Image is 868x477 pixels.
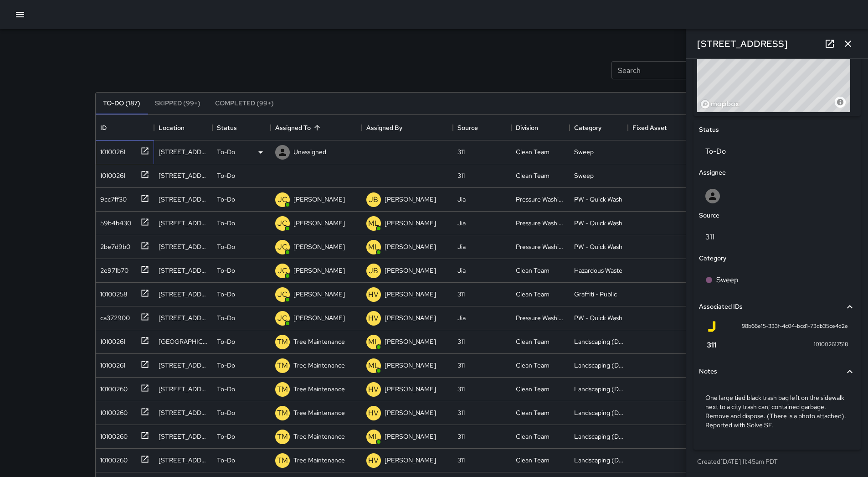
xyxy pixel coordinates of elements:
[217,361,235,370] p: To-Do
[385,195,436,204] p: [PERSON_NAME]
[368,313,379,324] p: HV
[159,361,208,370] div: 537 Jessie Street
[96,115,154,140] div: ID
[97,215,131,228] div: 59b4b430
[385,337,436,346] p: [PERSON_NAME]
[574,313,622,322] div: PW - Quick Wash
[457,171,465,180] div: 311
[574,171,594,180] div: Sweep
[97,191,127,204] div: 9cc7ff30
[159,290,208,299] div: 96 6th Street
[385,432,436,441] p: [PERSON_NAME]
[277,384,288,395] p: TM
[574,432,623,441] div: Landscaping (DG & Weeds)
[516,195,565,204] div: Pressure Washing
[277,194,288,205] p: JC
[217,115,237,140] div: Status
[277,360,288,371] p: TM
[293,266,345,275] p: [PERSON_NAME]
[311,121,324,134] button: Sort
[516,432,550,441] div: Clean Team
[368,242,379,253] p: ML
[574,456,623,465] div: Landscaping (DG & Weeds)
[217,432,235,441] p: To-Do
[457,147,465,156] div: 311
[275,115,311,140] div: Assigned To
[217,313,235,322] p: To-Do
[277,313,288,324] p: JC
[97,404,128,417] div: 10100260
[369,194,378,205] p: JB
[159,242,208,251] div: 66 Mint Street
[217,266,235,275] p: To-Do
[97,167,125,180] div: 10100261
[385,242,436,251] p: [PERSON_NAME]
[368,218,379,229] p: ML
[457,432,465,441] div: 311
[100,115,107,140] div: ID
[574,337,623,346] div: Landscaping (DG & Weeds)
[217,408,235,417] p: To-Do
[511,115,570,140] div: Division
[366,115,402,140] div: Assigned By
[277,337,288,347] p: TM
[217,171,235,180] p: To-Do
[97,428,128,441] div: 10100260
[457,408,465,417] div: 311
[159,456,208,465] div: 108 9th Street
[385,313,436,322] p: [PERSON_NAME]
[385,456,436,465] p: [PERSON_NAME]
[217,290,235,299] p: To-Do
[516,147,550,156] div: Clean Team
[293,337,345,346] p: Tree Maintenance
[457,456,465,465] div: 311
[516,361,550,370] div: Clean Team
[516,408,550,417] div: Clean Team
[159,147,208,156] div: 93 10th Street
[277,218,288,229] p: JC
[368,455,379,466] p: HV
[574,266,622,275] div: Hazardous Waste
[293,290,345,299] p: [PERSON_NAME]
[159,195,208,204] div: 25 Grove Street
[385,218,436,228] p: [PERSON_NAME]
[457,384,465,394] div: 311
[293,432,345,441] p: Tree Maintenance
[212,115,271,140] div: Status
[154,115,212,140] div: Location
[632,115,667,140] div: Fixed Asset
[457,290,465,299] div: 311
[217,384,235,394] p: To-Do
[574,290,617,299] div: Graffiti - Public
[457,337,465,346] div: 311
[159,337,208,346] div: 647a Minna Street
[516,456,550,465] div: Clean Team
[217,218,235,228] p: To-Do
[159,408,208,417] div: 537 Jessie Street
[293,313,345,322] p: [PERSON_NAME]
[97,144,125,156] div: 10100261
[457,115,478,140] div: Source
[217,242,235,251] p: To-Do
[516,290,550,299] div: Clean Team
[217,337,235,346] p: To-Do
[628,115,686,140] div: Fixed Asset
[574,218,622,228] div: PW - Quick Wash
[96,93,148,114] button: To-Do (187)
[159,218,208,228] div: 440 Jessie Street
[574,195,622,204] div: PW - Quick Wash
[368,384,379,395] p: HV
[97,262,128,275] div: 2e971b70
[516,337,550,346] div: Clean Team
[457,266,466,275] div: Jia
[97,381,128,394] div: 10100260
[159,384,208,394] div: 444 Tehama Street
[97,357,125,370] div: 10100261
[217,195,235,204] p: To-Do
[293,456,345,465] p: Tree Maintenance
[293,218,345,228] p: [PERSON_NAME]
[457,242,466,251] div: Jia
[277,289,288,300] p: JC
[159,432,208,441] div: 743a Minna Street
[516,171,550,180] div: Clean Team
